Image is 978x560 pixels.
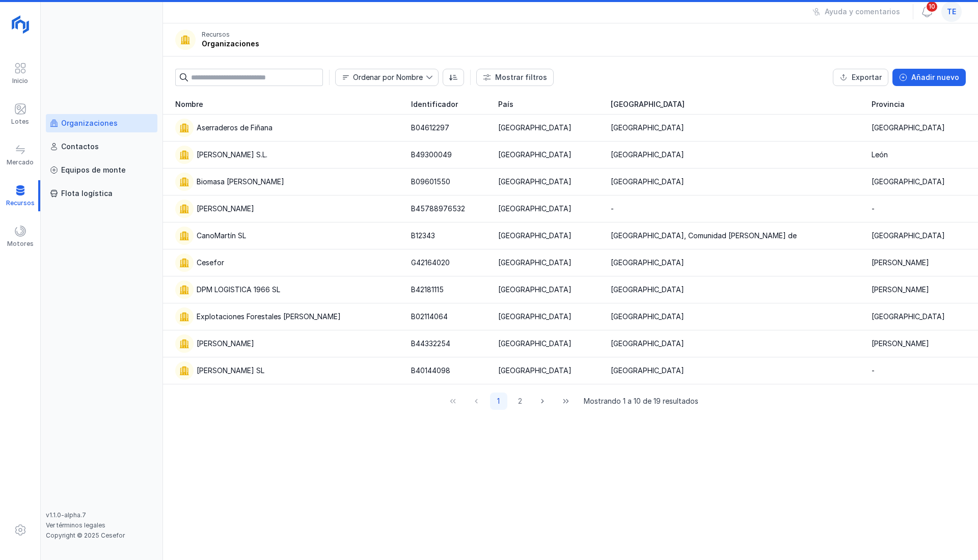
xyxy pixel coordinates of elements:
span: Mostrando 1 a 10 de 19 resultados [584,396,698,406]
div: [GEOGRAPHIC_DATA] [611,258,684,268]
div: CanoMartín SL [197,231,246,241]
span: [GEOGRAPHIC_DATA] [611,99,685,109]
div: [GEOGRAPHIC_DATA] [872,312,945,322]
div: B09601550 [411,177,450,187]
div: [GEOGRAPHIC_DATA] [611,366,684,376]
div: B12343 [411,231,435,241]
div: - [872,366,875,376]
div: [GEOGRAPHIC_DATA] [498,123,572,133]
div: Inicio [12,77,28,85]
div: [GEOGRAPHIC_DATA] [611,150,684,160]
div: Motores [7,240,34,248]
button: Next Page [533,393,552,410]
div: Ordenar por Nombre [353,74,423,81]
button: Mostrar filtros [476,69,554,86]
div: - [872,204,875,214]
div: Exportar [852,72,882,82]
button: Añadir nuevo [892,69,966,86]
button: Page 1 [490,393,507,410]
button: Page 2 [511,393,529,410]
div: [GEOGRAPHIC_DATA] [498,258,572,268]
span: Nombre [175,99,203,109]
div: B45788976532 [411,204,465,214]
div: [GEOGRAPHIC_DATA] [498,204,572,214]
div: Explotaciones Forestales [PERSON_NAME] [197,312,341,322]
div: [GEOGRAPHIC_DATA] [611,312,684,322]
div: [PERSON_NAME] [872,285,929,295]
div: [PERSON_NAME] SL [197,366,264,376]
div: [PERSON_NAME] S.L. [197,150,267,160]
div: Equipos de monte [61,165,126,175]
a: Ver términos legales [46,521,105,529]
div: [GEOGRAPHIC_DATA] [611,123,684,133]
div: Recursos [202,31,230,39]
div: [GEOGRAPHIC_DATA], Comunidad [PERSON_NAME] de [611,231,797,241]
a: Contactos [46,137,157,156]
div: [GEOGRAPHIC_DATA] [872,231,945,241]
div: [GEOGRAPHIC_DATA] [611,285,684,295]
button: Last Page [556,393,576,410]
div: [GEOGRAPHIC_DATA] [611,177,684,187]
div: B49300049 [411,150,452,160]
div: [GEOGRAPHIC_DATA] [498,312,572,322]
div: B40144098 [411,366,450,376]
div: [GEOGRAPHIC_DATA] [498,231,572,241]
div: [GEOGRAPHIC_DATA] [498,177,572,187]
div: [GEOGRAPHIC_DATA] [498,150,572,160]
div: [GEOGRAPHIC_DATA] [498,366,572,376]
div: [PERSON_NAME] [197,204,254,214]
a: Equipos de monte [46,161,157,179]
span: Nombre [336,69,426,86]
span: Identificador [411,99,458,109]
span: te [947,7,956,17]
div: Flota logística [61,188,113,199]
div: Copyright © 2025 Cesefor [46,531,157,540]
div: [GEOGRAPHIC_DATA] [611,339,684,349]
span: Provincia [872,99,905,109]
div: B02114064 [411,312,448,322]
div: Aserraderos de Fiñana [197,123,273,133]
span: 10 [926,1,938,13]
div: Biomasa [PERSON_NAME] [197,177,284,187]
div: Cesefor [197,258,224,268]
div: [PERSON_NAME] [197,339,254,349]
div: [GEOGRAPHIC_DATA] [872,177,945,187]
div: [GEOGRAPHIC_DATA] [498,285,572,295]
div: León [872,150,888,160]
div: Mostrar filtros [495,72,547,82]
div: [GEOGRAPHIC_DATA] [498,339,572,349]
div: Ayuda y comentarios [825,7,900,17]
a: Flota logística [46,184,157,203]
div: Organizaciones [202,39,259,49]
div: DPM LOGISTICA 1966 SL [197,285,280,295]
div: B04612297 [411,123,449,133]
button: Ayuda y comentarios [806,3,907,20]
div: [PERSON_NAME] [872,258,929,268]
a: Organizaciones [46,114,157,132]
div: v1.1.0-alpha.7 [46,511,157,519]
img: logoRight.svg [8,12,33,37]
div: B44332254 [411,339,450,349]
div: Organizaciones [61,118,118,128]
div: Contactos [61,142,99,152]
div: - [611,204,614,214]
div: Lotes [11,118,29,126]
div: Añadir nuevo [911,72,959,82]
button: Exportar [833,69,888,86]
span: País [498,99,513,109]
div: Mercado [7,158,34,166]
div: [GEOGRAPHIC_DATA] [872,123,945,133]
div: G42164020 [411,258,450,268]
div: B42181115 [411,285,444,295]
div: [PERSON_NAME] [872,339,929,349]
